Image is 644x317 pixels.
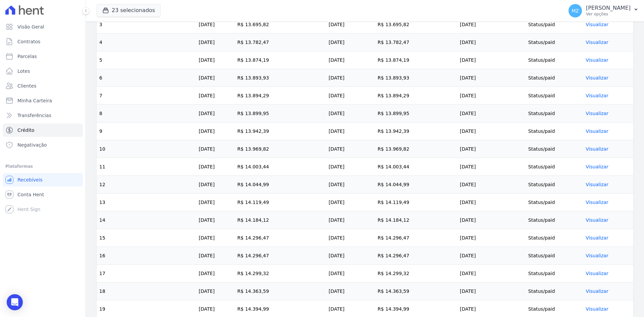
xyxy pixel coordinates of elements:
[17,97,52,104] span: Minha Carteira
[97,87,196,105] td: 7
[196,229,235,247] td: [DATE]
[326,122,375,140] td: [DATE]
[235,247,326,265] td: R$ 14.296,47
[586,288,608,294] a: Visualizar
[586,306,608,312] a: Visualizar
[97,69,196,87] td: 6
[235,34,326,51] td: R$ 13.782,47
[3,173,83,187] a: Recebíveis
[526,16,583,34] td: Status/paid
[457,16,526,34] td: [DATE]
[457,34,526,51] td: [DATE]
[3,20,83,34] a: Visão Geral
[326,247,375,265] td: [DATE]
[97,158,196,176] td: 11
[3,138,83,152] a: Negativação
[235,122,326,140] td: R$ 13.942,39
[586,40,608,45] a: Visualizar
[586,11,631,17] p: Ver opções
[526,158,583,176] td: Status/paid
[97,34,196,51] td: 4
[375,140,457,158] td: R$ 13.969,82
[457,229,526,247] td: [DATE]
[586,22,608,27] a: Visualizar
[586,253,608,258] a: Visualizar
[586,200,608,205] a: Visualizar
[586,271,608,276] a: Visualizar
[457,158,526,176] td: [DATE]
[586,182,608,187] a: Visualizar
[196,87,235,105] td: [DATE]
[526,282,583,300] td: Status/paid
[235,158,326,176] td: R$ 14.003,44
[526,194,583,211] td: Status/paid
[235,87,326,105] td: R$ 13.894,29
[17,176,43,183] span: Recebíveis
[7,294,23,310] div: Open Intercom Messenger
[563,1,644,20] button: MZ [PERSON_NAME] Ver opções
[526,51,583,69] td: Status/paid
[457,211,526,229] td: [DATE]
[375,176,457,194] td: R$ 14.044,99
[196,105,235,122] td: [DATE]
[526,34,583,51] td: Status/paid
[97,105,196,122] td: 8
[586,57,608,63] a: Visualizar
[97,211,196,229] td: 14
[196,16,235,34] td: [DATE]
[196,69,235,87] td: [DATE]
[457,51,526,69] td: [DATE]
[526,247,583,265] td: Status/paid
[326,282,375,300] td: [DATE]
[235,51,326,69] td: R$ 13.874,19
[572,8,579,13] span: MZ
[326,105,375,122] td: [DATE]
[526,87,583,105] td: Status/paid
[586,235,608,241] a: Visualizar
[326,194,375,211] td: [DATE]
[3,35,83,48] a: Contratos
[375,51,457,69] td: R$ 13.874,19
[97,247,196,265] td: 16
[235,282,326,300] td: R$ 14.363,59
[326,158,375,176] td: [DATE]
[235,69,326,87] td: R$ 13.893,93
[196,122,235,140] td: [DATE]
[5,162,80,170] div: Plataformas
[97,140,196,158] td: 10
[457,176,526,194] td: [DATE]
[235,16,326,34] td: R$ 13.695,82
[326,211,375,229] td: [DATE]
[196,247,235,265] td: [DATE]
[235,211,326,229] td: R$ 14.184,12
[375,87,457,105] td: R$ 13.894,29
[326,69,375,87] td: [DATE]
[97,16,196,34] td: 3
[375,158,457,176] td: R$ 14.003,44
[326,87,375,105] td: [DATE]
[326,51,375,69] td: [DATE]
[586,128,608,134] a: Visualizar
[375,105,457,122] td: R$ 13.899,95
[3,50,83,63] a: Parcelas
[375,16,457,34] td: R$ 13.695,82
[196,282,235,300] td: [DATE]
[17,142,47,148] span: Negativação
[586,75,608,81] a: Visualizar
[326,34,375,51] td: [DATE]
[97,265,196,282] td: 17
[375,122,457,140] td: R$ 13.942,39
[3,109,83,122] a: Transferências
[586,217,608,223] a: Visualizar
[235,265,326,282] td: R$ 14.299,32
[3,79,83,93] a: Clientes
[526,176,583,194] td: Status/paid
[375,194,457,211] td: R$ 14.119,49
[3,123,83,137] a: Crédito
[326,140,375,158] td: [DATE]
[586,146,608,152] a: Visualizar
[375,282,457,300] td: R$ 14.363,59
[235,140,326,158] td: R$ 13.969,82
[526,211,583,229] td: Status/paid
[526,105,583,122] td: Status/paid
